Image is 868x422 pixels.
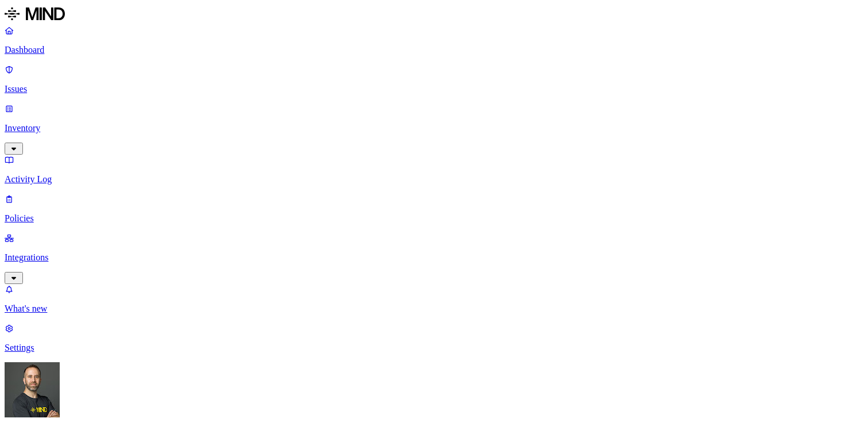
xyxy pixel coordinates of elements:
a: Activity Log [5,155,863,185]
p: Settings [5,343,863,353]
a: MIND [5,5,863,25]
p: Issues [5,84,863,94]
p: Inventory [5,123,863,133]
a: Integrations [5,233,863,282]
img: Tom Mayblum [5,362,60,417]
a: Settings [5,323,863,353]
a: Issues [5,64,863,94]
p: Activity Log [5,174,863,185]
img: MIND [5,5,65,23]
a: What's new [5,284,863,314]
a: Dashboard [5,25,863,55]
p: Dashboard [5,45,863,55]
p: Integrations [5,252,863,263]
p: Policies [5,213,863,224]
a: Policies [5,194,863,224]
p: What's new [5,304,863,314]
a: Inventory [5,103,863,153]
